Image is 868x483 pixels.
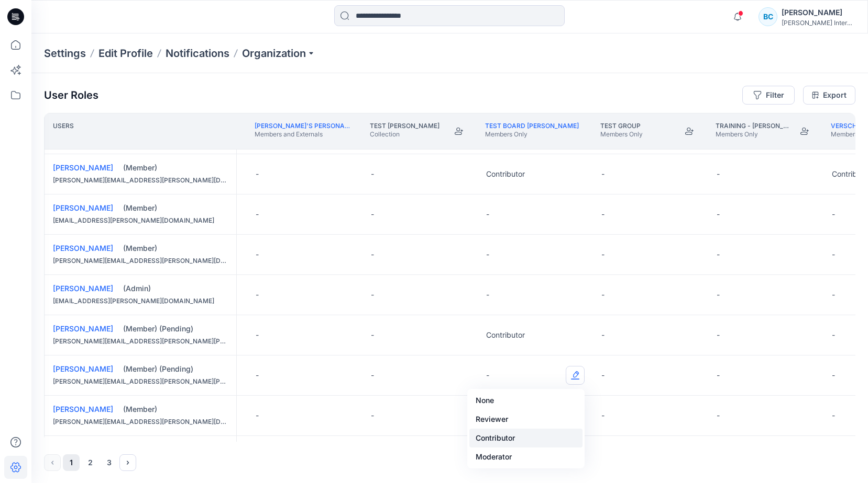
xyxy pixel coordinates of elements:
p: - [371,370,374,381]
button: 2 [82,454,98,471]
button: Contributor [469,429,583,447]
p: Contributor [486,330,525,340]
p: - [717,370,720,381]
button: None [469,391,583,410]
div: (Admin) [123,283,228,294]
p: - [717,249,720,260]
p: - [832,330,835,340]
p: Members Only [600,130,643,139]
div: [PERSON_NAME][EMAIL_ADDRESS][PERSON_NAME][DOMAIN_NAME] [53,417,228,427]
button: Reviewer [469,410,583,429]
p: - [256,169,259,179]
p: - [601,169,605,179]
button: Join [449,122,468,141]
a: [PERSON_NAME] [53,324,113,333]
a: Notifications [166,46,229,61]
div: [PERSON_NAME] [782,6,855,19]
p: - [256,410,259,421]
div: [PERSON_NAME][EMAIL_ADDRESS][PERSON_NAME][PERSON_NAME][DOMAIN_NAME] [53,376,228,387]
p: Training - [PERSON_NAME] [716,122,791,130]
p: - [601,370,605,381]
button: 3 [101,454,117,471]
div: (Member) [123,203,228,213]
div: (Member) (Pending) [123,324,228,334]
p: Test [PERSON_NAME] [370,122,440,130]
a: [PERSON_NAME] [53,284,113,293]
p: Members Only [485,130,579,139]
p: Settings [44,46,86,61]
p: - [717,290,720,300]
div: [PERSON_NAME][EMAIL_ADDRESS][PERSON_NAME][DOMAIN_NAME] [53,175,228,186]
a: Test Board [PERSON_NAME] [485,122,579,130]
button: Moderator [469,447,583,466]
p: Members and Externals [255,130,353,139]
div: [PERSON_NAME][EMAIL_ADDRESS][PERSON_NAME][PERSON_NAME][DOMAIN_NAME] [53,336,228,347]
p: - [256,370,259,381]
p: - [832,209,835,220]
a: [PERSON_NAME] [53,364,113,373]
p: - [371,290,374,300]
div: [PERSON_NAME][EMAIL_ADDRESS][PERSON_NAME][DOMAIN_NAME] [53,256,228,266]
a: [PERSON_NAME] [53,405,113,413]
a: [PERSON_NAME] [53,244,113,252]
a: [PERSON_NAME]'s Personal Zone [255,122,367,130]
div: (Member) (Pending) [123,364,228,374]
p: Members Only [716,130,791,139]
p: Users [53,122,74,141]
p: - [256,330,259,340]
p: - [717,330,720,340]
p: - [486,249,489,260]
p: - [832,410,835,421]
p: - [486,209,489,220]
p: - [256,209,259,220]
p: User Roles [44,89,98,101]
p: - [601,249,605,260]
p: Collection [370,130,440,139]
p: Contributor [486,169,525,179]
p: - [832,249,835,260]
button: Join [795,122,814,141]
p: - [717,209,720,220]
button: Join [680,122,699,141]
a: [PERSON_NAME] [53,203,113,212]
p: - [832,370,835,381]
p: - [256,290,259,300]
p: - [832,290,835,300]
p: - [717,169,720,179]
a: Export [803,86,855,105]
p: - [256,249,259,260]
button: Edit Role [566,366,585,385]
p: - [601,410,605,421]
p: Test Group [600,122,643,130]
div: (Member) [123,243,228,254]
p: - [486,370,489,381]
p: - [717,410,720,421]
div: (Member) [123,163,228,173]
p: - [601,290,605,300]
p: - [371,410,374,421]
p: - [486,290,489,300]
div: (Member) [123,404,228,415]
button: Next [119,454,136,471]
p: - [371,209,374,220]
p: - [371,169,374,179]
p: - [371,249,374,260]
a: Edit Profile [98,46,153,61]
div: [EMAIL_ADDRESS][PERSON_NAME][DOMAIN_NAME] [53,215,228,226]
div: [PERSON_NAME] International [782,19,855,27]
button: Filter [742,86,795,105]
p: - [601,330,605,340]
div: BC [759,7,777,26]
p: - [601,209,605,220]
a: [PERSON_NAME] [53,163,113,172]
p: - [371,330,374,340]
div: [EMAIL_ADDRESS][PERSON_NAME][DOMAIN_NAME] [53,296,228,306]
